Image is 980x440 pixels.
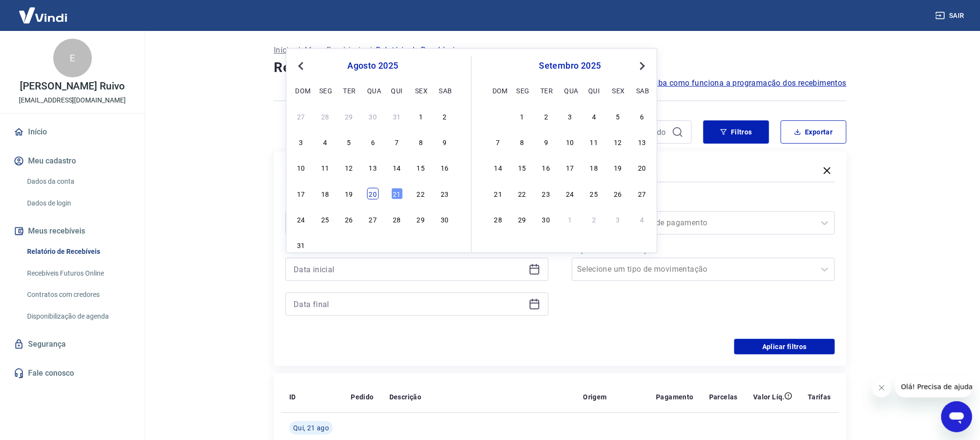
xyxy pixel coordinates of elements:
div: Choose sexta-feira, 22 de agosto de 2025 [415,188,427,199]
div: qui [391,85,403,96]
div: Choose segunda-feira, 29 de setembro de 2025 [516,214,528,225]
div: Choose sábado, 4 de outubro de 2025 [636,214,648,225]
div: Choose sexta-feira, 29 de agosto de 2025 [415,214,427,225]
a: Fale conosco [12,363,133,384]
div: Choose sábado, 6 de setembro de 2025 [439,239,451,251]
button: Sair [934,7,968,25]
a: Dados da conta [23,172,133,191]
div: Choose terça-feira, 16 de setembro de 2025 [540,162,552,174]
div: E [53,39,92,77]
div: sex [612,85,624,96]
div: qua [564,85,576,96]
a: Dados de login [23,193,133,213]
div: Choose domingo, 17 de agosto de 2025 [296,188,307,199]
p: Relatório de Recebíveis [376,44,459,56]
label: Tipo de Movimentação [574,244,833,256]
div: agosto 2025 [294,60,452,72]
div: Choose quinta-feira, 7 de agosto de 2025 [391,136,403,148]
div: Choose terça-feira, 12 de agosto de 2025 [343,162,355,174]
h5: Filtros [285,164,321,179]
div: Choose quarta-feira, 17 de setembro de 2025 [564,162,576,174]
p: Origem [583,392,607,402]
div: Choose quinta-feira, 2 de outubro de 2025 [588,214,600,225]
p: ID [289,392,296,402]
div: Choose sábado, 23 de agosto de 2025 [439,188,451,199]
div: seg [516,85,528,96]
iframe: Botão para abrir a janela de mensagens [941,401,972,432]
div: Choose sexta-feira, 5 de setembro de 2025 [415,239,427,251]
div: Choose segunda-feira, 11 de agosto de 2025 [319,162,331,174]
div: Choose sábado, 27 de setembro de 2025 [636,188,648,199]
div: Choose quinta-feira, 25 de setembro de 2025 [588,188,600,199]
div: setembro 2025 [491,60,649,72]
label: Forma de Pagamento [574,198,833,209]
p: / [297,44,300,56]
div: dom [492,85,504,96]
a: Meus Recebíveis [305,44,365,56]
div: ter [540,85,552,96]
button: Previous Month [295,60,307,72]
div: Choose sábado, 13 de setembro de 2025 [636,136,648,148]
button: Meu cadastro [12,150,133,172]
div: Choose sábado, 6 de setembro de 2025 [636,110,648,122]
div: Choose terça-feira, 2 de setembro de 2025 [343,239,355,251]
div: Choose quarta-feira, 3 de setembro de 2025 [367,239,379,251]
span: Qui, 21 ago [293,423,329,433]
div: Choose terça-feira, 5 de agosto de 2025 [343,136,355,148]
p: Parcelas [709,392,738,402]
div: Choose quarta-feira, 20 de agosto de 2025 [367,188,379,199]
div: Choose quarta-feira, 6 de agosto de 2025 [367,136,379,148]
div: Choose domingo, 24 de agosto de 2025 [296,214,307,225]
div: qui [588,85,600,96]
p: Valor Líq. [753,392,785,402]
a: Contratos com credores [23,285,133,305]
div: Choose terça-feira, 26 de agosto de 2025 [343,214,355,225]
a: Início [12,121,133,143]
div: Choose domingo, 14 de setembro de 2025 [492,162,504,174]
p: Período personalizado [285,242,549,254]
button: Filtros [703,120,769,144]
a: Recebíveis Futuros Online [23,264,133,283]
div: Choose quinta-feira, 28 de agosto de 2025 [391,214,403,225]
div: Choose domingo, 31 de agosto de 2025 [296,239,307,251]
div: Choose quarta-feira, 1 de outubro de 2025 [564,214,576,225]
div: Choose sábado, 16 de agosto de 2025 [439,162,451,174]
div: dom [296,85,307,96]
div: Choose quinta-feira, 14 de agosto de 2025 [391,162,403,174]
div: Choose quarta-feira, 30 de julho de 2025 [367,110,379,122]
div: Choose quarta-feira, 10 de setembro de 2025 [564,136,576,148]
div: Choose terça-feira, 29 de julho de 2025 [343,110,355,122]
div: Choose terça-feira, 2 de setembro de 2025 [540,110,552,122]
button: Aplicar filtros [734,339,835,354]
div: Choose sexta-feira, 5 de setembro de 2025 [612,110,624,122]
p: Início [274,44,293,56]
a: Saiba como funciona a programação dos recebimentos [647,77,846,89]
div: Choose sexta-feira, 3 de outubro de 2025 [612,214,624,225]
div: Choose quinta-feira, 18 de setembro de 2025 [588,162,600,174]
iframe: Mensagem da empresa [895,376,972,397]
img: Vindi [12,0,74,30]
div: Choose terça-feira, 30 de setembro de 2025 [540,214,552,225]
div: Choose sábado, 30 de agosto de 2025 [439,214,451,225]
a: Relatório de Recebíveis [23,242,133,262]
p: [PERSON_NAME] Ruivo [20,81,125,91]
a: Segurança [12,334,133,355]
div: Choose sexta-feira, 12 de setembro de 2025 [612,136,624,148]
p: Pedido [351,392,373,402]
p: Pagamento [656,392,694,402]
p: / [369,44,372,56]
button: Exportar [781,120,846,144]
a: Disponibilização de agenda [23,307,133,326]
div: Choose segunda-feira, 22 de setembro de 2025 [516,188,528,199]
p: Descrição [389,392,422,402]
div: Choose sexta-feira, 15 de agosto de 2025 [415,162,427,174]
div: Choose sábado, 2 de agosto de 2025 [439,110,451,122]
div: Choose segunda-feira, 4 de agosto de 2025 [319,136,331,148]
button: Meus recebíveis [12,220,133,242]
div: Choose segunda-feira, 28 de julho de 2025 [319,110,331,122]
div: Choose quinta-feira, 11 de setembro de 2025 [588,136,600,148]
div: Choose terça-feira, 23 de setembro de 2025 [540,188,552,199]
div: month 2025-08 [294,109,452,252]
div: seg [319,85,331,96]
